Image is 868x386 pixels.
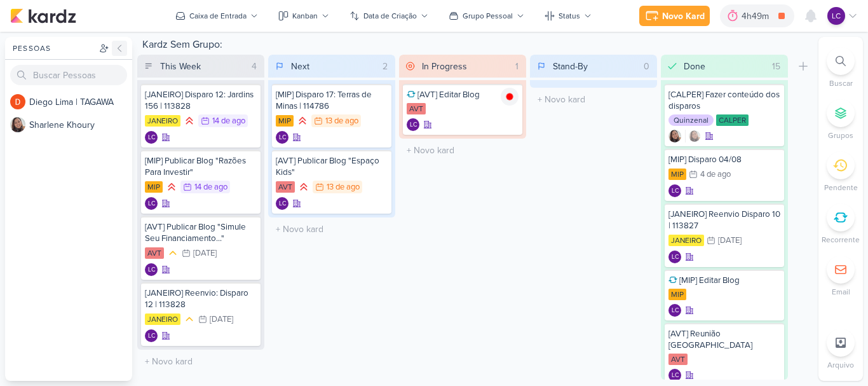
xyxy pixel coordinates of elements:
[668,130,681,142] div: Criador(a): Sharlene Khoury
[822,234,860,245] p: Recorrente
[247,60,262,73] div: 4
[145,197,158,210] div: Laís Costa
[145,247,164,259] div: AVT
[276,131,288,144] div: Laís Costa
[276,115,294,127] div: MIP
[672,308,679,314] p: LC
[29,95,132,109] div: D i e g o L i m a | T A G A W A
[688,130,701,142] img: Sharlene Khoury
[276,181,295,193] div: AVT
[742,10,773,23] div: 4h49m
[668,184,681,197] div: Criador(a): Laís Costa
[137,37,813,55] div: Kardz Sem Grupo:
[639,60,654,73] div: 0
[407,118,419,131] div: Criador(a): Laís Costa
[212,117,245,125] div: 14 de ago
[296,114,309,127] div: Prioridade Alta
[827,7,845,25] div: Laís Costa
[10,8,76,24] img: kardz.app
[148,201,155,207] p: LC
[271,220,393,238] input: + Novo kard
[668,275,780,286] div: [MIP] Editar Blog
[718,237,742,245] div: [DATE]
[145,155,257,178] div: [MIP] Publicar Blog "Razões Para Investir"
[10,94,25,109] img: Diego Lima | TAGAWA
[668,114,714,126] div: Quinzenal
[145,131,158,144] div: Laís Costa
[532,90,654,109] input: + Novo kard
[668,369,681,382] div: Laís Costa
[668,369,681,382] div: Criador(a): Laís Costa
[407,89,519,100] div: [AVT] Editar Blog
[276,155,388,178] div: [AVT] Publicar Blog "Espaço Kids"
[829,78,853,89] p: Buscar
[145,263,158,276] div: Laís Costa
[716,114,749,126] div: CALPER
[668,251,681,263] div: Laís Costa
[145,329,158,342] div: Laís Costa
[145,181,163,193] div: MIP
[10,117,25,132] img: Sharlene Khoury
[145,287,257,310] div: [JANEIRO] Reenvio: Disparo 12 | 113828
[166,247,179,259] div: Prioridade Média
[377,60,393,73] div: 2
[145,197,158,210] div: Criador(a): Laís Costa
[145,263,158,276] div: Criador(a): Laís Costa
[210,315,233,324] div: [DATE]
[668,154,780,165] div: [MIP] Disparo 04/08
[10,43,97,54] div: Pessoas
[828,130,853,141] p: Grupos
[148,135,155,141] p: LC
[510,60,524,73] div: 1
[668,209,780,231] div: [JANEIRO] Reenvio Disparo 10 | 113827
[165,181,178,193] div: Prioridade Alta
[297,181,310,193] div: Prioridade Alta
[194,183,227,191] div: 14 de ago
[767,60,785,73] div: 15
[662,10,705,23] div: Novo Kard
[668,304,681,317] div: Laís Costa
[29,118,132,132] div: S h a r l e n e K h o u r y
[410,122,417,128] p: LC
[824,182,858,193] p: Pendente
[832,286,850,298] p: Email
[407,118,419,131] div: Laís Costa
[193,249,217,258] div: [DATE]
[668,235,704,246] div: JANEIRO
[10,65,127,85] input: Buscar Pessoas
[672,373,679,379] p: LC
[832,10,841,22] p: LC
[145,89,257,112] div: [JANEIRO] Disparo 12: Jardins 156 | 113828
[145,131,158,144] div: Criador(a): Laís Costa
[672,188,679,195] p: LC
[501,88,519,106] img: tracking
[183,114,196,127] div: Prioridade Alta
[145,329,158,342] div: Criador(a): Laís Costa
[407,103,426,114] div: AVT
[148,333,155,340] p: LC
[668,169,686,180] div: MIP
[818,47,863,89] li: Ctrl + F
[668,289,686,300] div: MIP
[145,115,180,127] div: JANEIRO
[140,352,262,371] input: + Novo kard
[668,89,780,112] div: [CALPER] Fazer conteúdo dos disparos
[685,130,701,142] div: Colaboradores: Sharlene Khoury
[276,197,288,210] div: Laís Costa
[668,130,681,142] img: Sharlene Khoury
[145,221,257,244] div: [AVT] Publicar Blog "Simule Seu Financiamento..."
[325,117,358,125] div: 13 de ago
[668,328,780,351] div: [AVT] Reunião Jardim do Éden
[148,267,155,273] p: LC
[145,314,180,325] div: JANEIRO
[327,183,360,191] div: 13 de ago
[279,135,286,141] p: LC
[276,89,388,112] div: [MIP] Disparo 17: Terras de Minas | 114786
[672,254,679,261] p: LC
[827,359,854,371] p: Arquivo
[639,6,710,26] button: Novo Kard
[276,131,288,144] div: Criador(a): Laís Costa
[276,197,288,210] div: Criador(a): Laís Costa
[402,141,524,160] input: + Novo kard
[668,251,681,263] div: Criador(a): Laís Costa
